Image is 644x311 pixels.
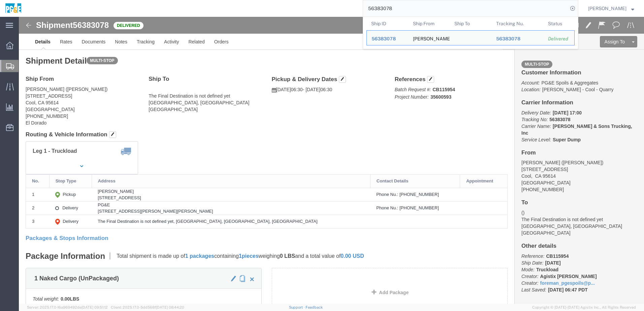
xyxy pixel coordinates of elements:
[111,305,184,309] span: Client: 2025.17.0-5dd568f
[496,35,539,42] div: 56383078
[413,31,445,45] div: Teichert
[491,17,544,30] th: Tracking Nu.
[156,305,184,309] span: [DATE] 08:44:20
[27,305,108,309] span: Server: 2025.17.0-16a969492de
[588,4,635,12] button: [PERSON_NAME]
[366,17,408,30] th: Ship ID
[408,17,450,30] th: Ship From
[372,35,404,42] div: 56383078
[82,305,108,309] span: [DATE] 09:51:12
[548,35,570,42] div: Delivered
[450,17,491,30] th: Ship To
[19,17,644,304] iframe: FS Legacy Container
[372,36,396,41] span: 56383078
[532,305,636,310] span: Copyright © [DATE]-[DATE] Agistix Inc., All Rights Reserved
[5,3,22,13] img: logo
[363,0,568,16] input: Search for shipment number, reference number
[289,305,306,309] a: Support
[588,5,626,12] span: Evelyn Angel
[543,17,575,30] th: Status
[305,305,323,309] a: Feedback
[366,17,578,49] table: Search Results
[496,36,520,41] span: 56383078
